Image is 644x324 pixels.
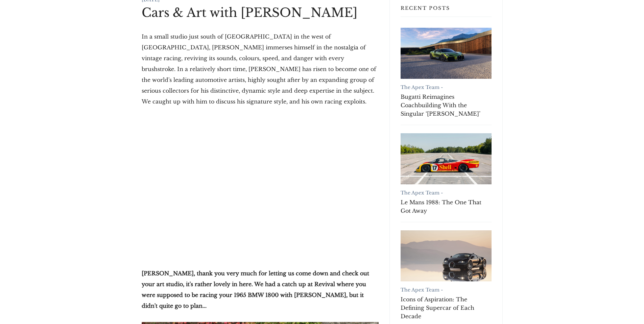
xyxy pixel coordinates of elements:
[401,198,492,215] a: Le Mans 1988: The One That Got Away
[401,93,492,118] a: Bugatti Reimagines Coachbuilding With the Singular ‘[PERSON_NAME]’
[142,270,369,309] strong: [PERSON_NAME], thank you very much for letting us come down and check out your art studio, it's r...
[401,5,492,17] h3: Recent Posts
[401,295,492,321] a: Icons of Aspiration: The Defining Supercar of Each Decade
[401,287,443,293] a: The Apex Team -
[142,5,379,20] h1: Cars & Art with [PERSON_NAME]
[401,133,492,184] a: Le Mans 1988: The One That Got Away
[401,84,443,90] a: The Apex Team -
[401,28,492,79] a: Bugatti Reimagines Coachbuilding With the Singular ‘Brouillard’
[142,118,379,252] iframe: Tim Layzell Interview V1
[401,190,443,196] a: The Apex Team -
[401,230,492,281] a: Icons of Aspiration: The Defining Supercar of Each Decade
[142,31,379,107] p: In a small studio just south of [GEOGRAPHIC_DATA] in the west of [GEOGRAPHIC_DATA], [PERSON_NAME]...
